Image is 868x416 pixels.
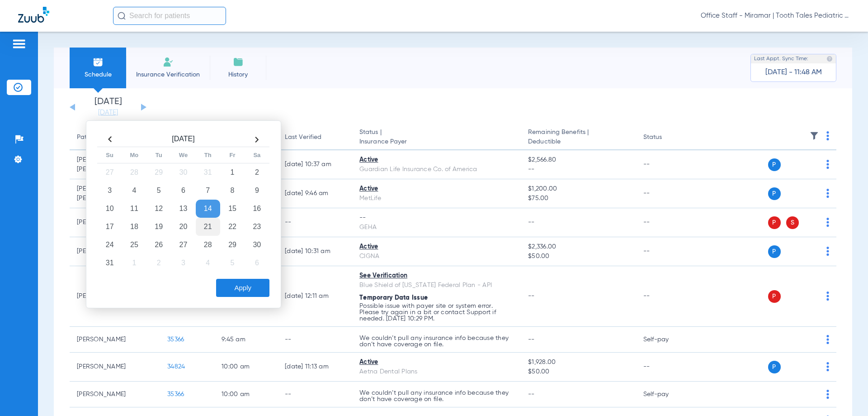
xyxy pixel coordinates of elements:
[359,252,514,261] div: CIGNA
[636,266,697,327] td: --
[528,293,535,299] span: --
[70,327,160,353] td: [PERSON_NAME]
[77,133,117,142] div: Patient Name
[528,358,628,367] span: $1,928.00
[167,391,184,397] span: 35366
[359,367,514,377] div: Aetna Dental Plans
[359,155,514,165] div: Active
[278,266,352,327] td: [DATE] 12:11 AM
[278,208,352,237] td: --
[528,137,628,147] span: Deductible
[214,382,278,407] td: 10:00 AM
[826,247,829,256] img: group-dot-blue.svg
[81,108,135,117] a: [DATE]
[826,56,833,62] img: last sync help info
[636,237,697,266] td: --
[826,189,829,198] img: group-dot-blue.svg
[118,12,126,20] img: Search Icon
[70,353,160,382] td: [PERSON_NAME]
[359,213,514,223] div: --
[359,358,514,367] div: Active
[233,57,244,67] img: History
[528,336,535,343] span: --
[76,70,119,79] span: Schedule
[278,150,352,179] td: [DATE] 10:37 AM
[133,70,203,79] span: Insurance Verification
[768,361,781,373] span: P
[167,363,185,370] span: 34824
[636,353,697,382] td: --
[826,390,829,399] img: group-dot-blue.svg
[810,131,819,140] img: filter.svg
[359,194,514,203] div: MetLife
[528,155,628,165] span: $2,566.80
[216,279,269,297] button: Apply
[217,70,259,79] span: History
[701,11,850,20] span: Office Staff - Miramar | Tooth Tales Pediatric Dentistry & Orthodontics
[528,252,628,261] span: $50.00
[77,133,153,142] div: Patient Name
[528,242,628,252] span: $2,336.00
[81,97,135,117] li: [DATE]
[528,194,628,203] span: $75.00
[636,150,697,179] td: --
[765,68,822,77] span: [DATE] - 11:48 AM
[278,382,352,407] td: --
[636,327,697,353] td: Self-pay
[359,223,514,232] div: GEHA
[278,237,352,266] td: [DATE] 10:31 AM
[18,7,49,23] img: Zuub Logo
[636,208,697,237] td: --
[12,38,26,49] img: hamburger-icon
[528,219,535,225] span: --
[826,218,829,227] img: group-dot-blue.svg
[278,353,352,382] td: [DATE] 11:13 AM
[528,165,628,174] span: --
[636,382,697,407] td: Self-pay
[359,335,514,348] p: We couldn’t pull any insurance info because they don’t have coverage on file.
[636,179,697,208] td: --
[285,133,321,142] div: Last Verified
[826,131,829,140] img: group-dot-blue.svg
[359,295,428,301] span: Temporary Data Issue
[359,242,514,252] div: Active
[359,281,514,290] div: Blue Shield of [US_STATE] Federal Plan - API
[93,57,104,67] img: Schedule
[359,137,514,147] span: Insurance Payer
[352,125,521,150] th: Status |
[359,303,514,322] p: Possible issue with payer site or system error. Please try again in a bit or contact Support if n...
[359,390,514,402] p: We couldn’t pull any insurance info because they don’t have coverage on file.
[163,57,174,67] img: Manual Insurance Verification
[113,7,226,25] input: Search for patients
[359,271,514,281] div: See Verification
[786,216,799,229] span: S
[768,290,781,303] span: P
[278,327,352,353] td: --
[826,362,829,371] img: group-dot-blue.svg
[359,165,514,174] div: Guardian Life Insurance Co. of America
[521,125,636,150] th: Remaining Benefits |
[278,179,352,208] td: [DATE] 9:46 AM
[359,184,514,194] div: Active
[636,125,697,150] th: Status
[70,382,160,407] td: [PERSON_NAME]
[768,245,781,258] span: P
[214,327,278,353] td: 9:45 AM
[768,187,781,200] span: P
[768,216,781,229] span: P
[754,54,808,63] span: Last Appt. Sync Time:
[826,292,829,301] img: group-dot-blue.svg
[214,353,278,382] td: 10:00 AM
[285,133,345,142] div: Last Verified
[826,160,829,169] img: group-dot-blue.svg
[528,184,628,194] span: $1,200.00
[826,335,829,344] img: group-dot-blue.svg
[167,336,184,343] span: 35366
[122,132,245,147] th: [DATE]
[528,367,628,377] span: $50.00
[528,391,535,397] span: --
[768,158,781,171] span: P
